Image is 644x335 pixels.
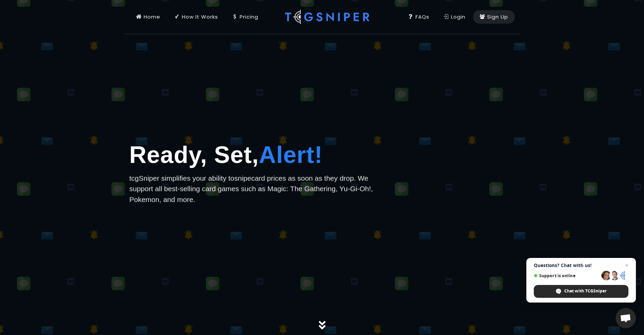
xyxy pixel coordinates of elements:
[129,137,383,173] h1: Ready, Set,
[534,285,628,298] span: Chat with TCGSniper
[408,13,429,21] div: FAQs
[473,10,515,24] a: Sign Up
[534,263,628,268] span: Questions? Chat with us!
[564,288,607,294] span: Chat with TCGSniper
[136,13,160,21] div: Home
[480,13,508,21] div: Sign Up
[174,13,218,21] div: How It Works
[259,142,323,168] span: Alert!
[232,13,258,21] div: Pricing
[444,13,466,21] div: Login
[234,174,251,182] span: snipe
[616,308,636,328] a: Open chat
[129,173,383,205] p: tcgSniper simplifies your ability to card prices as soon as they drop. We support all best-sellin...
[534,273,599,278] span: Support is online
